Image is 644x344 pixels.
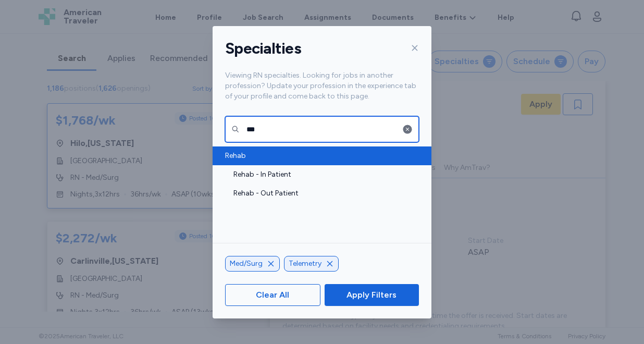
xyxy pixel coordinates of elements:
span: Rehab - In Patient [233,169,413,180]
span: Telemetry [289,259,321,269]
span: Apply Filters [346,289,397,301]
div: Viewing RN specialties. Looking for jobs in another profession? Update your profession in the exp... [213,70,431,114]
span: Med/Surg [230,259,263,269]
span: Rehab [225,151,413,161]
h1: Specialties [225,39,301,58]
button: Clear All [225,284,320,306]
button: Apply Filters [325,284,419,306]
span: Rehab - Out Patient [233,188,413,199]
span: Clear All [256,289,289,301]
